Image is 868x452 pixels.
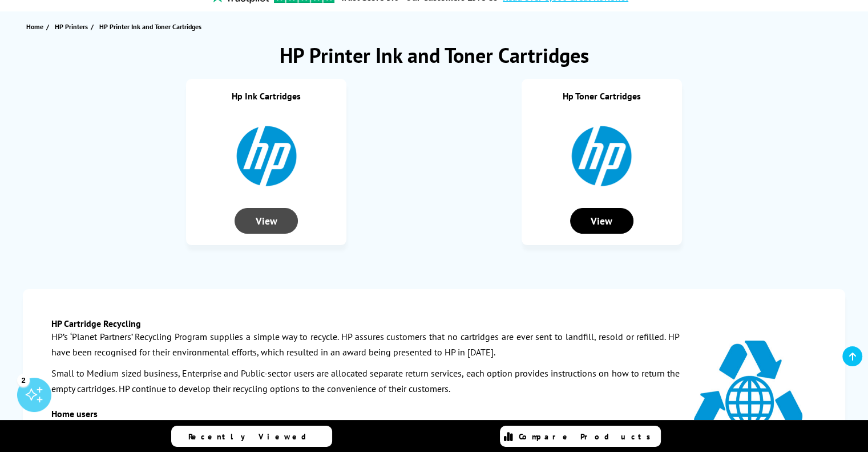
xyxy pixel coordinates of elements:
img: Hp Toner Cartridges [559,113,644,199]
div: View [570,208,633,234]
a: Home [26,21,46,33]
a: HP Printers [55,21,91,33]
h1: HP Printer Ink and Toner Cartridges [11,42,857,69]
p: HP’s ‘Planet Partners’ Recycling Program supplies a simple way to recycle. HP assures customers t... [51,329,817,360]
a: Hp Ink Cartridges [232,90,301,102]
span: Recently Viewed [188,431,318,442]
a: View [570,215,633,227]
span: Compare Products [519,431,657,442]
img: Hp Ink Cartridges [224,113,309,199]
div: 2 [17,374,30,386]
a: Hp Toner Cartridges [563,90,641,102]
a: Recently Viewed [171,426,332,447]
span: HP Printers [55,21,88,33]
h3: Home users [51,408,817,419]
span: HP Printer Ink and Toner Cartridges [99,22,201,31]
div: View [235,208,298,234]
a: Compare Products [500,426,661,447]
h3: HP Cartridge Recycling [51,318,817,329]
a: View [235,215,298,227]
p: Small to Medium sized business, Enterprise and Public-sector users are allocated separate return ... [51,366,817,397]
